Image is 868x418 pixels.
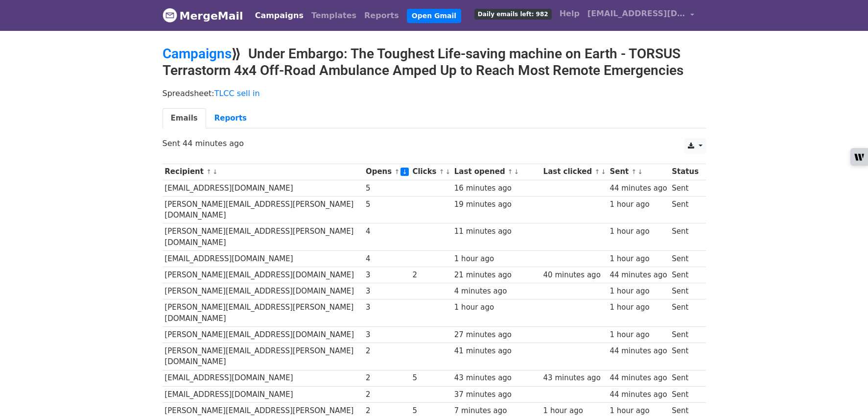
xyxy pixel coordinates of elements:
[669,299,701,327] td: Sent
[637,168,643,175] a: ↓
[454,405,539,417] div: 7 minutes ago
[631,168,636,175] a: ↑
[360,6,403,25] a: Reports
[163,343,364,370] td: [PERSON_NAME][EMAIL_ADDRESS][PERSON_NAME][DOMAIN_NAME]
[366,199,408,210] div: 5
[366,183,408,194] div: 5
[400,168,409,176] a: ↓
[669,343,701,370] td: Sent
[366,405,408,417] div: 2
[454,199,539,210] div: 19 minutes ago
[610,270,667,281] div: 44 minutes ago
[366,302,408,313] div: 3
[610,345,667,357] div: 44 minutes ago
[163,251,364,267] td: [EMAIL_ADDRESS][DOMAIN_NAME]
[163,5,243,26] a: MergeMail
[454,183,539,194] div: 16 minutes ago
[610,183,667,194] div: 44 minutes ago
[366,329,408,341] div: 3
[366,372,408,384] div: 2
[541,164,608,180] th: Last clicked
[543,270,605,281] div: 40 minutes ago
[394,168,399,175] a: ↑
[407,9,461,23] a: Open Gmail
[163,164,364,180] th: Recipient
[610,405,667,417] div: 1 hour ago
[366,270,408,281] div: 3
[454,345,539,357] div: 41 minutes ago
[610,199,667,210] div: 1 hour ago
[214,89,260,98] a: TLCC sell in
[366,226,408,237] div: 4
[610,226,667,237] div: 1 hour ago
[508,168,513,175] a: ↑
[669,267,701,283] td: Sent
[163,46,706,78] h2: ⟫ Under Embargo: The Toughest Life-saving machine on Earth - TORSUS Terrastorm 4x4 Off-Road Ambul...
[669,196,701,223] td: Sent
[454,226,539,237] div: 11 minutes ago
[163,299,364,327] td: [PERSON_NAME][EMAIL_ADDRESS][PERSON_NAME][DOMAIN_NAME]
[366,389,408,400] div: 2
[163,326,364,343] td: [PERSON_NAME][EMAIL_ADDRESS][DOMAIN_NAME]
[452,164,541,180] th: Last opened
[601,168,606,175] a: ↓
[669,283,701,299] td: Sent
[584,4,698,27] a: [EMAIL_ADDRESS][DOMAIN_NAME]
[163,108,206,128] a: Emails
[163,223,364,251] td: [PERSON_NAME][EMAIL_ADDRESS][PERSON_NAME][DOMAIN_NAME]
[454,253,539,265] div: 1 hour ago
[412,405,449,417] div: 5
[454,372,539,384] div: 43 minutes ago
[610,372,667,384] div: 44 minutes ago
[610,329,667,341] div: 1 hour ago
[669,386,701,402] td: Sent
[163,8,177,23] img: MergeMail logo
[163,386,364,402] td: [EMAIL_ADDRESS][DOMAIN_NAME]
[163,180,364,196] td: [EMAIL_ADDRESS][DOMAIN_NAME]
[669,326,701,343] td: Sent
[587,8,685,20] span: [EMAIL_ADDRESS][DOMAIN_NAME]
[366,253,408,265] div: 4
[610,389,667,400] div: 44 minutes ago
[446,168,451,175] a: ↓
[454,270,539,281] div: 21 minutes ago
[610,302,667,313] div: 1 hour ago
[543,405,605,417] div: 1 hour ago
[163,283,364,299] td: [PERSON_NAME][EMAIL_ADDRESS][DOMAIN_NAME]
[669,251,701,267] td: Sent
[163,370,364,386] td: [EMAIL_ADDRESS][DOMAIN_NAME]
[410,164,452,180] th: Clicks
[363,164,410,180] th: Opens
[594,168,600,175] a: ↑
[454,329,539,341] div: 27 minutes ago
[669,370,701,386] td: Sent
[412,372,449,384] div: 5
[163,267,364,283] td: [PERSON_NAME][EMAIL_ADDRESS][DOMAIN_NAME]
[163,46,232,62] a: Campaigns
[206,168,211,175] a: ↑
[608,164,670,180] th: Sent
[454,302,539,313] div: 1 hour ago
[163,88,706,98] p: Spreadsheet:
[163,196,364,223] td: [PERSON_NAME][EMAIL_ADDRESS][PERSON_NAME][DOMAIN_NAME]
[669,223,701,251] td: Sent
[212,168,218,175] a: ↓
[610,253,667,265] div: 1 hour ago
[439,168,445,175] a: ↑
[556,4,584,24] a: Help
[669,164,701,180] th: Status
[206,108,255,128] a: Reports
[610,286,667,297] div: 1 hour ago
[366,286,408,297] div: 3
[474,9,552,20] span: Daily emails left: 982
[514,168,519,175] a: ↓
[543,372,605,384] div: 43 minutes ago
[251,6,307,25] a: Campaigns
[669,180,701,196] td: Sent
[412,270,449,281] div: 2
[470,4,556,24] a: Daily emails left: 982
[307,6,360,25] a: Templates
[366,345,408,357] div: 2
[454,389,539,400] div: 37 minutes ago
[454,286,539,297] div: 4 minutes ago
